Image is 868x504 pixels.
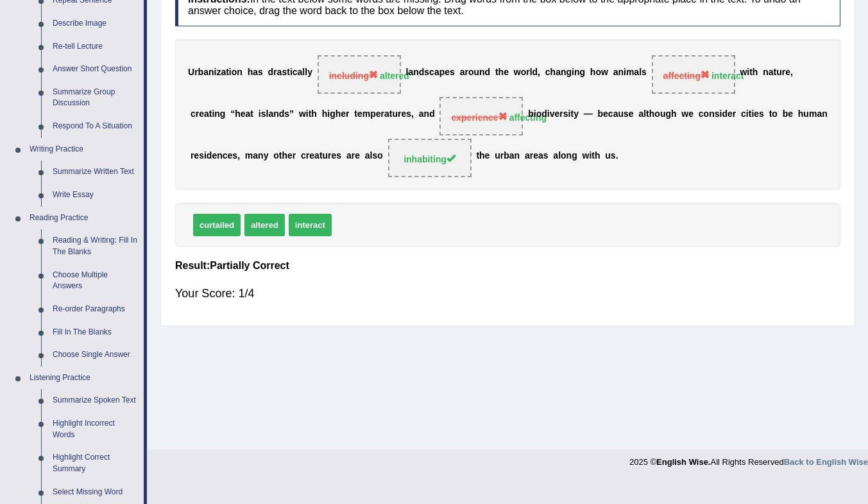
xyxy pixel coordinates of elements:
[306,109,309,119] b: i
[329,71,378,81] span: including
[639,67,642,78] b: l
[398,109,401,119] b: r
[624,109,629,119] b: s
[282,67,287,78] b: s
[613,67,618,78] b: a
[479,67,485,78] b: n
[365,151,370,161] b: a
[279,151,282,161] b: t
[332,151,337,161] b: e
[301,151,306,161] b: c
[566,67,572,78] b: g
[654,109,660,119] b: o
[515,151,520,161] b: n
[273,151,279,161] b: o
[223,151,228,161] b: c
[244,214,285,236] span: altered
[47,161,144,184] a: Summarize Written Text
[603,109,608,119] b: e
[746,109,749,119] b: i
[47,481,144,504] a: Select Missing Word
[237,151,240,161] b: ,
[193,214,241,236] span: curtailed
[289,109,294,119] b: ”
[293,151,296,161] b: r
[530,151,533,161] b: r
[194,151,199,161] b: e
[538,67,540,78] b: ,
[336,151,341,161] b: s
[485,151,490,161] b: e
[681,109,688,119] b: w
[305,67,307,78] b: l
[611,151,616,161] b: s
[561,67,566,78] b: n
[445,67,450,78] b: e
[232,67,237,78] b: o
[798,109,804,119] b: h
[406,67,409,78] b: l
[199,109,204,119] b: e
[817,109,822,119] b: a
[784,457,868,467] strong: Back to English Wise
[747,67,749,78] b: i
[220,109,226,119] b: g
[574,109,579,119] b: y
[709,109,715,119] b: n
[568,109,571,119] b: i
[277,67,282,78] b: a
[302,67,305,78] b: l
[532,67,538,78] b: d
[380,71,409,81] strong: altered
[809,109,817,119] b: m
[590,67,596,78] b: h
[287,151,293,161] b: e
[419,67,425,78] b: d
[790,67,793,78] b: ,
[649,109,655,119] b: h
[273,109,279,119] b: n
[318,55,401,94] span: Drop target
[327,109,330,119] b: i
[24,138,144,161] a: Writing Practice
[605,151,611,161] b: u
[699,109,704,119] b: c
[323,151,328,161] b: u
[629,109,634,119] b: e
[47,446,144,480] a: Highlight Correct Summary
[439,97,523,135] span: Drop target
[424,109,430,119] b: n
[261,109,266,119] b: s
[574,67,580,78] b: n
[514,67,521,78] b: w
[550,67,556,78] b: h
[572,67,574,78] b: i
[273,67,277,78] b: r
[616,151,618,161] b: .
[217,151,223,161] b: n
[613,109,618,119] b: a
[450,67,455,78] b: s
[194,67,198,78] b: r
[214,109,220,119] b: n
[638,109,643,119] b: a
[646,109,649,119] b: t
[207,151,212,161] b: d
[250,109,253,119] b: t
[404,154,455,164] span: inhabiting
[741,109,746,119] b: c
[212,151,217,161] b: e
[258,67,263,78] b: s
[749,109,752,119] b: t
[389,109,393,119] b: t
[352,151,355,161] b: r
[534,109,536,119] b: i
[601,67,608,78] b: w
[528,109,534,119] b: b
[346,151,352,161] b: a
[733,109,736,119] b: r
[460,67,465,78] b: a
[543,151,549,161] b: s
[47,12,144,35] a: Describe Image
[753,67,758,78] b: h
